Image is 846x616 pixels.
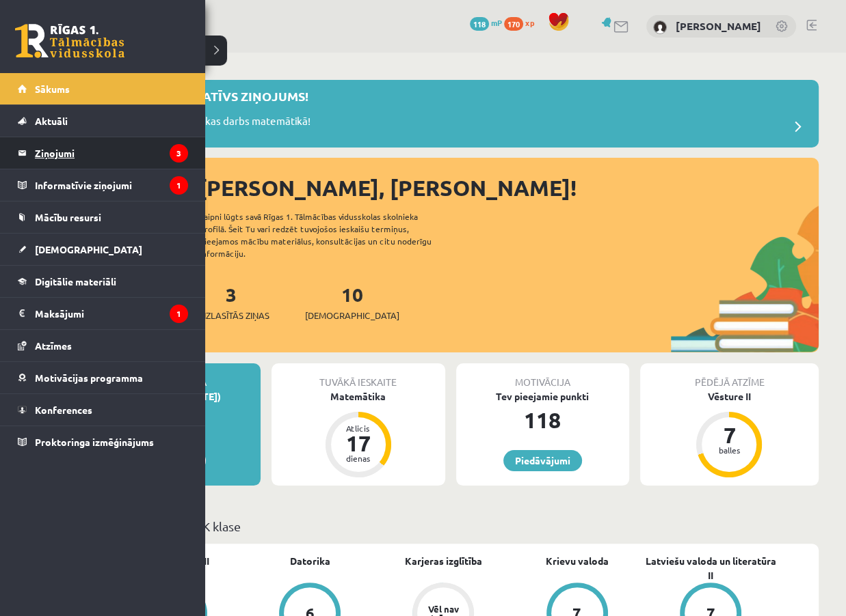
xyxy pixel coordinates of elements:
img: Nikoletta Gruzdiņa [653,20,667,34]
span: xp [525,17,534,28]
div: Matemātika [272,389,445,404]
legend: Maksājumi [35,298,188,329]
div: Tev pieejamie punkti [456,389,629,404]
a: Rīgas 1. Tālmācības vidusskola [15,24,124,58]
span: Digitālie materiāli [35,275,116,288]
span: [DEMOGRAPHIC_DATA] [305,309,399,322]
a: Proktoringa izmēģinājums [18,426,188,458]
span: [DEMOGRAPHIC_DATA] [35,243,142,255]
a: Ziņojumi3 [18,137,188,169]
a: [DEMOGRAPHIC_DATA] [18,234,188,265]
div: 118 [456,404,629,436]
span: Sākums [35,83,70,95]
div: Pēdējā atzīme [640,363,819,389]
a: Karjeras izglītība [405,554,482,568]
a: Informatīvie ziņojumi1 [18,169,188,201]
div: [PERSON_NAME], [PERSON_NAME]! [198,171,819,204]
a: Sākums [18,73,188,104]
div: 17 [338,432,379,454]
span: 118 [470,17,489,31]
a: 10[DEMOGRAPHIC_DATA] [305,282,399,322]
a: [PERSON_NAME] [676,19,761,33]
a: 170 xp [504,17,541,28]
a: Konferences [18,394,188,425]
span: Motivācijas programma [35,372,143,384]
a: Atzīmes [18,330,188,361]
span: 170 [504,17,523,31]
span: Aktuāli [35,115,68,127]
span: Mācību resursi [35,211,101,223]
i: 1 [170,305,188,323]
a: Datorika [290,554,330,568]
a: 3Neizlasītās ziņas [193,282,269,322]
div: balles [709,446,750,454]
legend: Ziņojumi [35,137,188,169]
span: Neizlasītās ziņas [193,309,269,322]
div: Vēsture II [640,389,819,404]
p: Jauns informatīvs ziņojums! [109,87,308,105]
a: Jauns informatīvs ziņojums! Obligāts skolas diagnostikas darbs matemātikā! [89,87,812,141]
a: Vēsture II 7 balles [640,389,819,479]
legend: Informatīvie ziņojumi [35,169,188,201]
a: Motivācijas programma [18,362,188,393]
div: dienas [338,454,379,462]
div: Atlicis [338,424,379,432]
a: Krievu valoda [546,554,609,568]
a: Piedāvājumi [503,450,582,471]
a: Digitālie materiāli [18,266,188,297]
div: Laipni lūgts savā Rīgas 1. Tālmācības vidusskolas skolnieka profilā. Šeit Tu vari redzēt tuvojošo... [200,210,455,260]
span: Atzīmes [35,339,72,352]
a: Matemātika Atlicis 17 dienas [272,389,445,479]
a: 118 mP [470,17,502,28]
div: Motivācija [456,363,629,389]
a: Latviešu valoda un literatūra II [644,554,778,583]
span: mP [491,17,502,28]
i: 3 [170,144,188,163]
a: Maksājumi1 [18,298,188,329]
span: Proktoringa izmēģinājums [35,436,154,448]
span: Konferences [35,404,92,416]
div: 7 [709,424,750,446]
i: 1 [170,176,188,195]
a: Aktuāli [18,105,188,137]
div: Tuvākā ieskaite [272,363,445,389]
p: Mācību plāns 12.b1 JK klase [88,517,813,535]
a: Mācību resursi [18,201,188,233]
